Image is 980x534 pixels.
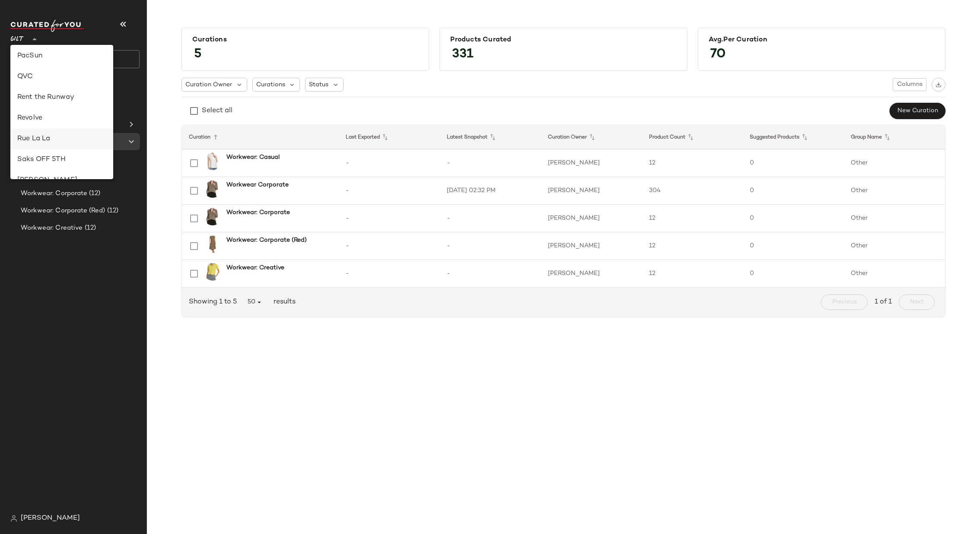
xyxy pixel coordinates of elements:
[642,177,743,205] td: 304
[192,36,418,44] div: Curations
[743,149,844,177] td: 0
[935,82,942,88] img: svg%3e
[87,189,101,199] span: (12)
[339,125,440,149] th: Last Exported
[21,206,105,216] span: Workwear: Corporate (Red)
[17,155,106,165] div: Saks OFF 5TH
[185,39,210,70] span: 5
[204,208,221,225] img: 1411284963_RLLATH.jpg
[450,36,676,44] div: Products Curated
[83,223,96,233] span: (12)
[189,297,240,307] span: Showing 1 to 5
[226,180,289,190] b: Workwear Corporate
[642,149,743,177] td: 12
[743,177,844,205] td: 0
[204,180,221,198] img: 1411284963_RLLATH.jpg
[893,78,926,91] button: Columns
[890,103,945,119] button: New Curation
[226,208,290,217] b: Workwear: Corporate
[541,149,642,177] td: [PERSON_NAME]
[270,297,296,307] span: results
[17,51,106,61] div: PacSun
[226,153,280,162] b: Workwear: Casual
[17,134,106,144] div: Rue La La
[541,232,642,260] td: [PERSON_NAME]
[541,205,642,232] td: [PERSON_NAME]
[440,232,541,260] td: -
[743,125,844,149] th: Suggested Products
[844,125,945,149] th: Group Name
[440,260,541,288] td: -
[226,263,284,272] b: Workwear: Creative
[743,260,844,288] td: 0
[642,205,743,232] td: 12
[440,125,541,149] th: Latest Snapshot
[844,149,945,177] td: Other
[743,205,844,232] td: 0
[339,232,440,260] td: -
[185,80,232,89] span: Curation Owner
[642,260,743,288] td: 12
[642,125,743,149] th: Product Count
[17,72,106,82] div: QVC
[17,92,106,103] div: Rent the Runway
[541,125,642,149] th: Curation Owner
[10,29,24,45] span: Gilt
[21,223,83,233] span: Workwear: Creative
[844,205,945,232] td: Other
[21,513,80,524] span: [PERSON_NAME]
[10,20,84,32] img: cfy_white_logo.C9jOOHJF.svg
[440,149,541,177] td: -
[17,175,106,186] div: [PERSON_NAME]
[21,189,87,199] span: Workwear: Corporate
[204,263,221,281] img: 1411466325_RLLATH.jpg
[226,236,307,245] b: Workwear: Corporate (Red)
[844,260,945,288] td: Other
[204,236,221,253] img: 1411545581_RLLATH.jpg
[105,206,119,216] span: (12)
[17,113,106,123] div: Revolve
[702,39,735,70] span: 70
[309,80,328,89] span: Status
[256,80,285,89] span: Curations
[541,260,642,288] td: [PERSON_NAME]
[440,177,541,205] td: [DATE] 02:32 PM
[844,232,945,260] td: Other
[897,107,938,114] span: New Curation
[182,125,339,149] th: Curation
[247,298,263,306] span: 50
[875,297,892,307] span: 1 of 1
[240,294,270,310] button: 50
[204,153,221,170] img: 1411446440_RLLATH.jpg
[541,177,642,205] td: [PERSON_NAME]
[897,81,923,88] span: Columns
[642,232,743,260] td: 12
[10,515,17,522] img: svg%3e
[339,205,440,232] td: -
[339,260,440,288] td: -
[339,177,440,205] td: -
[10,45,113,179] div: undefined-list
[743,232,844,260] td: 0
[443,39,482,70] span: 331
[440,205,541,232] td: -
[844,177,945,205] td: Other
[202,106,232,116] div: Select all
[339,149,440,177] td: -
[709,36,935,44] div: Avg.per Curation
